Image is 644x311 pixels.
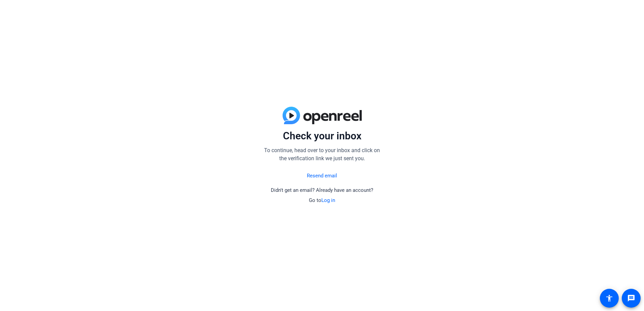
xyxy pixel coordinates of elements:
a: Resend email [307,172,337,180]
mat-icon: message [627,294,635,302]
p: To continue, head over to your inbox and click on the verification link we just sent you. [261,146,383,163]
span: Didn't get an email? Already have an account? [271,187,373,193]
p: Check your inbox [261,130,383,142]
a: Log in [321,197,335,203]
img: blue-gradient.svg [283,107,362,124]
mat-icon: accessibility [605,294,613,302]
span: Go to [309,197,335,203]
